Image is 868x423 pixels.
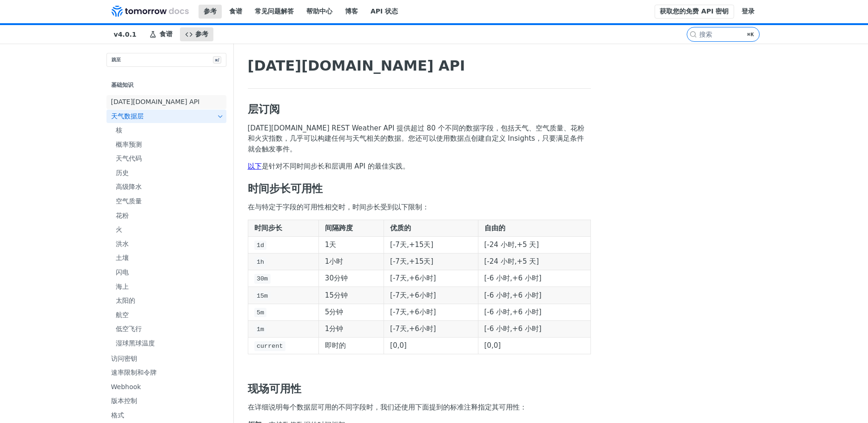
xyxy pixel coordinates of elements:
[484,308,542,316] font: [-6 小时,+6 小时]
[106,95,226,109] a: [DATE][DOMAIN_NAME] API
[484,325,542,333] font: [-6 小时,+6 小时]
[111,209,226,223] a: 花粉
[689,31,697,38] svg: 搜索
[742,7,755,15] font: 登录
[248,162,262,170] a: 以下
[217,113,224,120] button: Hide subpages for Weather Data Layers
[325,291,348,299] font: 15分钟
[325,308,344,316] font: 5分钟
[111,112,144,120] font: 天气数据层
[112,57,121,62] font: 跳至
[116,325,142,332] font: 低空飞行
[484,224,505,232] font: 自由的
[116,212,129,219] font: 花粉
[390,224,411,232] font: 优质的
[116,268,129,276] font: 闪电
[250,5,299,19] a: 常见问题解答
[111,322,226,336] a: 低空飞行
[111,180,226,194] a: 高级降水
[111,308,226,322] a: 航空
[257,326,264,333] span: 1m
[736,5,760,19] a: 登录
[345,7,358,15] font: 博客
[204,7,217,15] font: 参考
[248,103,280,115] font: 层订阅
[116,311,129,319] font: 航空
[325,342,346,350] font: 即时的
[325,224,353,232] font: 间隔跨度
[325,325,344,333] font: 1分钟
[248,403,527,411] font: 在详细说明每个数据层可用的不同字段时，我们还使用下面提到的标准注释指定其可用性：
[745,30,756,39] kbd: ⌘K
[224,5,247,19] a: 食谱
[255,7,294,15] font: 常见问题解答
[99,25,687,44] nav: 主要导航
[248,182,323,195] font: 时间步长可用性
[111,124,226,137] a: 核
[106,366,226,380] a: 速率限制和令牌
[655,5,734,19] a: 获取您的免费 API 密钥
[111,280,226,294] a: 海上
[116,141,142,148] font: 概率预测
[484,257,539,266] font: [-24 小时,+5 天]
[144,27,178,41] a: 食谱
[248,203,429,211] font: 在与特定于字段的可用性相交时，时间步长受到以下限制：
[116,226,122,233] font: 火
[106,53,226,67] button: 跳至⌘/
[111,138,226,152] a: 概率预测
[116,254,129,261] font: 土壤
[257,275,268,282] span: 30m
[106,409,226,423] a: 格式
[390,241,433,249] font: [-7天,+15天]
[111,195,226,208] a: 空气质量
[111,223,226,237] a: 火
[248,124,584,153] font: [DATE][DOMAIN_NAME] REST Weather API 提供超过 80 个不同的数据字段，包括天气、空气质量、花粉和火灾指数，几乎可以构建任何与天气相关的数据。您还可以使用数据...
[215,57,219,63] font: ⌘/
[262,162,410,170] font: 是针对不同时间步长和层调用 API 的最佳实践。
[371,7,398,15] font: API 状态
[111,337,226,351] a: 湿球黑球温度
[116,197,142,205] font: 空气质量
[106,110,226,124] a: 天气数据层Hide subpages for Weather Data Layers
[106,380,226,394] a: Webhook
[484,342,501,350] font: [0,0]
[257,343,283,350] span: current
[390,291,436,299] font: [-7天,+6小时]
[111,383,141,390] font: Webhook
[116,283,129,290] font: 海上
[106,352,226,366] a: 访问密钥
[180,27,213,41] a: 参考
[325,241,337,249] font: 1天
[660,7,729,15] font: 获取您的免费 API 密钥
[111,98,200,105] font: [DATE][DOMAIN_NAME] API
[325,257,344,266] font: 1小时
[257,292,268,299] span: 15m
[301,5,338,19] a: 帮助中心
[390,257,433,266] font: [-7天,+15天]
[159,30,172,38] font: 食谱
[484,291,542,299] font: [-6 小时,+6 小时]
[325,274,348,283] font: 30分钟
[111,411,124,419] font: 格式
[111,152,226,166] a: 天气代码
[111,355,137,362] font: 访问密钥
[195,30,208,38] font: 参考
[257,259,264,266] span: 1h
[116,297,135,304] font: 太阳的
[111,266,226,280] a: 闪电
[229,7,242,15] font: 食谱
[111,294,226,308] a: 太阳的
[248,383,301,395] font: 现场可用性
[116,126,122,134] font: 核
[484,241,539,249] font: [-24 小时,+5 天]
[114,31,137,38] font: v4.0.1
[390,308,436,316] font: [-7天,+6小时]
[111,397,137,404] font: 版本控制
[116,240,129,247] font: 洪水
[116,183,142,190] font: 高级降水
[111,369,157,376] font: 速率限制和令牌
[116,169,129,176] font: 历史
[111,166,226,180] a: 历史
[254,224,282,232] font: 时间步长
